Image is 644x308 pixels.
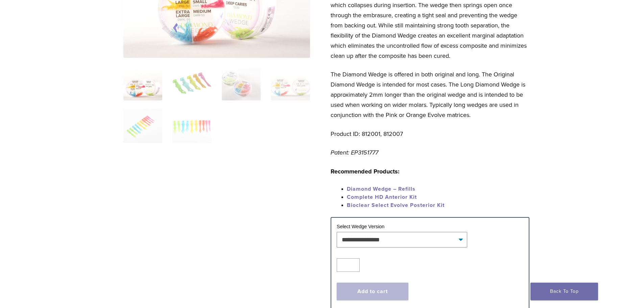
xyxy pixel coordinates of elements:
button: Add to cart [337,283,408,300]
a: Bioclear Select Evolve Posterior Kit [347,202,445,209]
img: Diamond Wedge Kits - Image 2 [172,67,211,100]
img: Diamond Wedge Kits - Image 4 [271,67,310,100]
label: Select Wedge Version [337,224,384,229]
img: Diamond Wedge Kits - Image 6 [172,109,211,143]
a: Back To Top [530,283,598,300]
a: Diamond Wedge – Refills [347,186,415,192]
p: The Diamond Wedge is offered in both original and long. The Original Diamond Wedge is intended fo... [331,69,529,120]
a: Complete HD Anterior Kit [347,194,417,200]
strong: Recommended Products: [331,168,400,175]
img: Diamond-Wedges-Assorted-3-Copy-e1548779949314-324x324.jpg [123,67,162,100]
em: Patent: EP3151777 [331,149,378,156]
img: Diamond Wedge Kits - Image 3 [222,67,261,100]
p: Product ID: 812001, 812007 [331,129,529,139]
img: Diamond Wedge Kits - Image 5 [123,109,162,143]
